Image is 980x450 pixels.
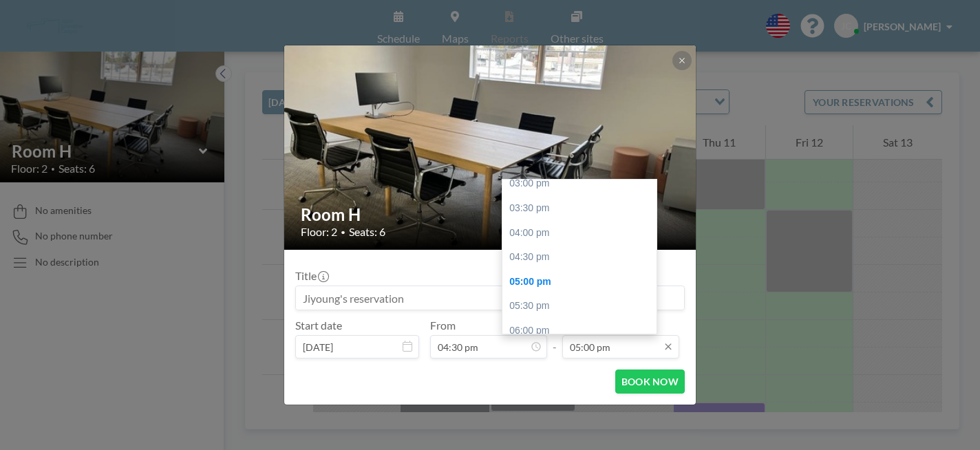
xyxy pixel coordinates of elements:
[341,227,345,237] span: •
[301,225,337,239] span: Floor: 2
[502,245,657,270] div: 04:30 pm
[349,225,385,239] span: Seats: 6
[502,294,657,319] div: 05:30 pm
[615,369,685,394] button: BOOK NOW
[502,171,657,196] div: 03:00 pm
[502,196,657,221] div: 03:30 pm
[502,221,657,246] div: 04:00 pm
[296,286,684,310] input: Jiyoung's reservation
[295,269,328,283] label: Title
[502,270,657,294] div: 05:00 pm
[553,323,557,354] span: -
[301,204,681,225] h2: Room H
[502,319,657,343] div: 06:00 pm
[430,319,456,332] label: From
[295,319,342,332] label: Start date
